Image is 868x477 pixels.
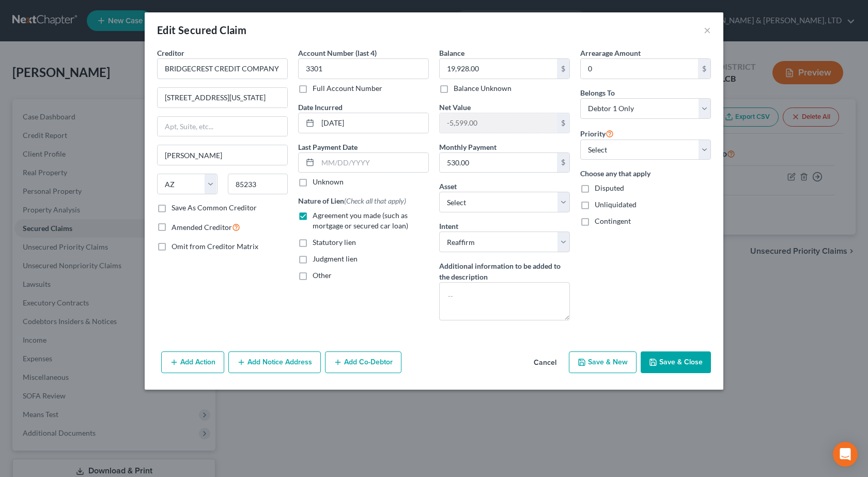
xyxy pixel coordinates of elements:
div: $ [557,113,569,133]
button: Add Co-Debtor [325,351,401,373]
label: Unknown [313,177,344,187]
label: Additional information to be added to the description [439,260,570,282]
label: Priority [580,127,614,140]
div: Edit Secured Claim [157,23,246,37]
input: 0.00 [440,59,557,79]
span: Unliquidated [595,200,637,209]
div: $ [557,153,569,173]
span: Asset [439,182,457,191]
button: Add Notice Address [228,351,321,373]
label: Last Payment Date [298,142,358,152]
div: Open Intercom Messenger [833,442,858,467]
input: 0.00 [581,59,698,79]
input: Enter address... [158,88,287,107]
span: Belongs To [580,88,615,97]
span: Creditor [157,49,184,57]
button: Cancel [525,352,565,373]
span: Judgment lien [313,254,358,263]
input: 0.00 [440,153,557,173]
label: Balance [439,48,464,58]
input: MM/DD/YYYY [318,113,428,133]
label: Nature of Lien [298,195,406,206]
input: MM/DD/YYYY [318,153,428,173]
div: $ [557,59,569,79]
span: Amended Creditor [172,223,232,232]
span: Agreement you made (such as mortgage or secured car loan) [313,211,408,230]
button: Add Action [161,351,224,373]
button: × [704,24,711,36]
span: Omit from Creditor Matrix [172,242,258,251]
label: Date Incurred [298,102,343,113]
input: Search creditor by name... [157,58,288,79]
label: Arrearage Amount [580,48,641,58]
label: Account Number (last 4) [298,48,377,58]
span: (Check all that apply) [344,196,406,205]
label: Balance Unknown [454,83,512,94]
input: XXXX [298,58,429,79]
button: Save & New [569,351,637,373]
label: Monthly Payment [439,142,497,152]
span: Statutory lien [313,238,356,247]
input: Enter city... [158,145,287,165]
input: Apt, Suite, etc... [158,117,287,136]
input: Enter zip... [228,174,288,194]
span: Contingent [595,217,631,225]
span: Disputed [595,183,624,192]
input: 0.00 [440,113,557,133]
div: $ [698,59,710,79]
span: Other [313,271,332,280]
button: Save & Close [641,351,711,373]
label: Save As Common Creditor [172,203,257,213]
label: Intent [439,221,458,232]
label: Full Account Number [313,83,382,94]
label: Net Value [439,102,471,113]
label: Choose any that apply [580,168,711,179]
